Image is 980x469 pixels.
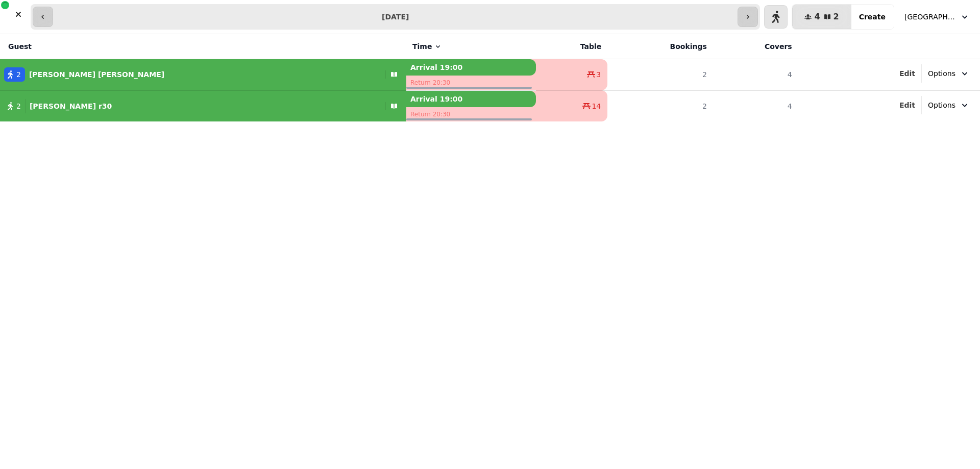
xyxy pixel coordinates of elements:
p: [PERSON_NAME] r30 [30,101,112,111]
span: Time [412,41,432,52]
th: Bookings [607,34,713,59]
button: [GEOGRAPHIC_DATA], [GEOGRAPHIC_DATA] [898,8,976,26]
p: Return 20:30 [406,76,536,90]
span: Edit [899,102,915,109]
button: Edit [899,68,915,79]
td: 4 [713,90,798,121]
button: Options [922,96,976,114]
span: Options [928,68,955,79]
span: 2 [16,69,21,80]
button: Options [922,64,976,83]
td: 2 [607,59,713,91]
button: Create [851,5,894,29]
span: 2 [16,101,21,111]
button: Time [412,41,442,52]
p: Return 20:30 [406,107,536,121]
span: Edit [899,70,915,77]
span: [GEOGRAPHIC_DATA], [GEOGRAPHIC_DATA] [904,12,955,22]
span: 2 [834,13,839,21]
span: Create [859,13,886,20]
span: Options [928,100,955,110]
th: Table [536,34,608,59]
button: 42 [792,5,851,29]
th: Covers [713,34,798,59]
td: 4 [713,59,798,91]
span: 14 [592,101,601,111]
td: 2 [607,90,713,121]
p: [PERSON_NAME] [PERSON_NAME] [29,69,164,80]
span: 3 [596,69,601,80]
button: Edit [899,100,915,110]
span: 4 [814,13,820,21]
p: Arrival 19:00 [406,59,536,76]
p: Arrival 19:00 [406,91,536,107]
